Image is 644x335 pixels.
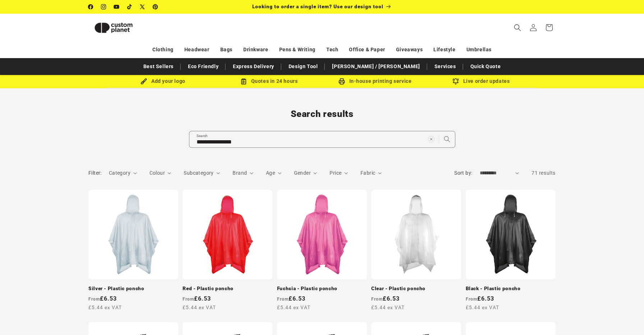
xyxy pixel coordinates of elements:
[510,20,525,36] summary: Search
[88,16,139,39] img: Custom Planet
[423,131,439,147] button: Clear search term
[109,170,130,176] span: Category
[252,4,383,9] span: Looking to order a single item? Use our design tool
[86,14,163,42] a: Custom Planet
[220,43,233,56] a: Bags
[608,301,644,335] iframe: Chat Widget
[277,286,367,292] a: Fuchsia - Plastic poncho
[396,43,423,56] a: Giveaways
[140,60,177,73] a: Best Sellers
[326,43,338,56] a: Tech
[266,170,275,176] span: Age
[229,60,278,73] a: Express Delivery
[152,43,174,56] a: Clothing
[240,78,247,85] img: Order Updates Icon
[285,60,322,73] a: Design Tool
[433,43,455,56] a: Lifestyle
[149,169,171,177] summary: Colour (0 selected)
[184,60,222,73] a: Eco Friendly
[454,170,472,176] label: Sort by:
[184,43,210,56] a: Headwear
[431,60,460,73] a: Services
[184,169,220,177] summary: Subcategory (0 selected)
[328,60,423,73] a: [PERSON_NAME] / [PERSON_NAME]
[183,286,272,292] a: Red - Plastic poncho
[466,286,556,292] a: Black - Plastic poncho
[532,170,556,176] span: 71 results
[294,169,317,177] summary: Gender (0 selected)
[467,60,505,73] a: Quick Quote
[371,286,461,292] a: Clear - Plastic poncho
[349,43,385,56] a: Office & Paper
[109,169,137,177] summary: Category (0 selected)
[243,43,268,56] a: Drinkware
[294,170,311,176] span: Gender
[330,170,341,176] span: Price
[88,169,102,177] h2: Filter:
[452,78,459,85] img: Order updates
[439,131,455,147] button: Search
[360,169,382,177] summary: Fabric (0 selected)
[88,108,556,120] h1: Search results
[360,170,375,176] span: Fabric
[88,286,178,292] a: Silver - Plastic poncho
[339,78,345,85] img: In-house printing
[149,170,165,176] span: Colour
[184,170,213,176] span: Subcategory
[141,78,147,85] img: Brush Icon
[216,77,322,86] div: Quotes in 24 hours
[110,77,216,86] div: Add your logo
[466,43,492,56] a: Umbrellas
[330,169,348,177] summary: Price
[233,169,253,177] summary: Brand (0 selected)
[428,77,534,86] div: Live order updates
[322,77,428,86] div: In-house printing service
[279,43,316,56] a: Pens & Writing
[233,170,247,176] span: Brand
[266,169,281,177] summary: Age (0 selected)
